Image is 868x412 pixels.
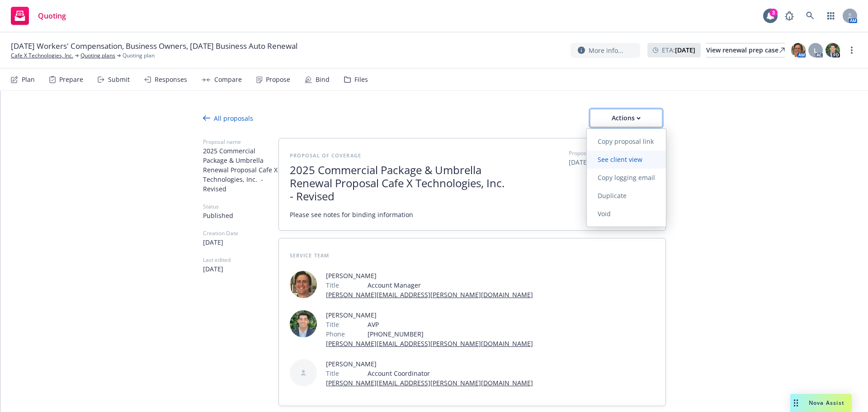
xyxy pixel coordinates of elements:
[59,76,83,83] div: Prepare
[326,379,533,387] a: [PERSON_NAME][EMAIL_ADDRESS][PERSON_NAME][DOMAIN_NAME]
[587,191,637,200] span: Duplicate
[203,264,278,274] span: [DATE]
[587,155,653,164] span: See client view
[780,7,798,25] a: Report a Bug
[290,252,329,259] span: Service Team
[587,209,622,218] span: Void
[290,164,511,203] span: 2025 Commercial Package & Umbrella Renewal Proposal Cafe X Technologies, Inc. - Revised
[326,280,339,290] span: Title
[123,52,155,60] span: Quoting plan
[326,320,339,329] span: Title
[814,46,817,55] span: L
[326,310,533,320] span: [PERSON_NAME]
[203,146,278,194] span: 2025 Commercial Package & Umbrella Renewal Proposal Cafe X Technologies, Inc. - Revised
[7,3,70,28] a: Quoting
[822,7,840,25] a: Switch app
[605,109,647,127] div: Actions
[290,152,361,159] span: Proposal of coverage
[326,339,533,348] a: [PERSON_NAME][EMAIL_ADDRESS][PERSON_NAME][DOMAIN_NAME]
[801,7,819,25] a: Search
[290,310,317,337] img: employee photo
[368,280,533,290] span: Account Manager
[203,229,278,237] span: Creation Date
[571,43,640,58] button: More info...
[326,271,533,280] span: [PERSON_NAME]
[662,45,695,55] span: ETA :
[809,399,844,407] span: Nova Assist
[790,394,852,412] button: Nova Assist
[706,43,785,57] a: View renewal prep case
[214,76,242,83] div: Compare
[203,211,278,220] span: Published
[316,76,330,83] div: Bind
[791,43,806,57] img: photo
[354,76,368,83] div: Files
[80,52,115,60] a: Quoting plans
[266,76,290,83] div: Propose
[589,46,623,55] span: More info...
[368,320,533,329] span: AVP
[326,290,533,299] a: [PERSON_NAME][EMAIL_ADDRESS][PERSON_NAME][DOMAIN_NAME]
[11,41,297,52] span: [DATE] Workers' Compensation, Business Owners, [DATE] Business Auto Renewal
[108,76,130,83] div: Submit
[22,76,35,83] div: Plan
[290,210,413,219] span: Please see notes for binding information
[326,329,345,339] span: Phone
[569,149,630,157] span: Proposal expiration date
[587,137,665,146] span: Copy proposal link
[155,76,187,83] div: Responses
[203,114,253,123] div: All proposals
[326,359,533,369] span: [PERSON_NAME]
[826,43,840,57] img: photo
[203,256,278,264] span: Last edited
[290,271,317,298] img: employee photo
[11,52,73,60] a: Cafe X Technologies, Inc.
[590,109,662,127] button: Actions
[203,203,278,211] span: Status
[368,369,533,378] span: Account Coordinator
[569,157,655,167] span: [DATE]
[326,369,339,378] span: Title
[846,45,857,56] a: more
[38,12,66,19] span: Quoting
[368,329,533,339] span: [PHONE_NUMBER]
[203,237,278,247] span: [DATE]
[790,394,802,412] div: Drag to move
[769,9,778,17] div: 3
[675,46,695,54] strong: [DATE]
[587,173,666,182] span: Copy logging email
[203,138,278,146] span: Proposal name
